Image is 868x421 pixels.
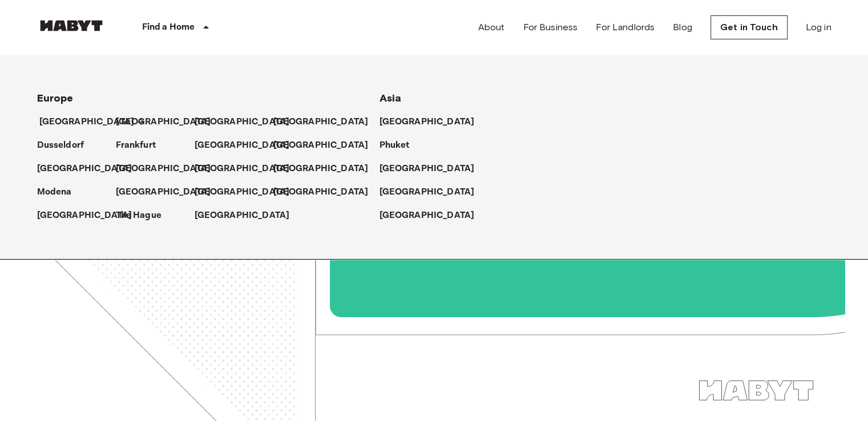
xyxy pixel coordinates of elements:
[273,139,369,152] p: [GEOGRAPHIC_DATA]
[523,21,578,34] a: For Business
[273,115,380,129] a: [GEOGRAPHIC_DATA]
[142,21,195,34] p: Find a Home
[116,185,211,199] p: [GEOGRAPHIC_DATA]
[478,21,505,34] a: About
[39,115,146,129] a: [GEOGRAPHIC_DATA]
[195,209,301,222] a: [GEOGRAPHIC_DATA]
[380,209,475,222] p: [GEOGRAPHIC_DATA]
[380,139,410,152] p: Phuket
[380,115,475,129] p: [GEOGRAPHIC_DATA]
[380,115,486,129] a: [GEOGRAPHIC_DATA]
[195,185,290,199] p: [GEOGRAPHIC_DATA]
[37,185,72,199] p: Modena
[273,115,369,129] p: [GEOGRAPHIC_DATA]
[37,162,132,176] p: [GEOGRAPHIC_DATA]
[37,139,96,152] a: Dusseldorf
[380,185,486,199] a: [GEOGRAPHIC_DATA]
[380,209,486,222] a: [GEOGRAPHIC_DATA]
[195,115,301,129] a: [GEOGRAPHIC_DATA]
[37,209,144,222] a: [GEOGRAPHIC_DATA]
[39,115,135,129] p: [GEOGRAPHIC_DATA]
[195,162,301,176] a: [GEOGRAPHIC_DATA]
[380,162,475,176] p: [GEOGRAPHIC_DATA]
[195,209,290,222] p: [GEOGRAPHIC_DATA]
[380,92,402,104] span: Asia
[37,92,74,104] span: Europe
[380,185,475,199] p: [GEOGRAPHIC_DATA]
[673,21,692,34] a: Blog
[195,185,301,199] a: [GEOGRAPHIC_DATA]
[273,162,380,176] a: [GEOGRAPHIC_DATA]
[596,21,655,34] a: For Landlords
[195,162,290,176] p: [GEOGRAPHIC_DATA]
[37,209,132,222] p: [GEOGRAPHIC_DATA]
[37,20,106,31] img: Habyt
[37,139,84,152] p: Dusseldorf
[116,139,156,152] p: Frankfurt
[195,139,290,152] p: [GEOGRAPHIC_DATA]
[116,115,211,129] p: [GEOGRAPHIC_DATA]
[273,139,380,152] a: [GEOGRAPHIC_DATA]
[116,162,211,176] p: [GEOGRAPHIC_DATA]
[273,185,369,199] p: [GEOGRAPHIC_DATA]
[116,185,223,199] a: [GEOGRAPHIC_DATA]
[380,139,421,152] a: Phuket
[806,21,831,34] a: Log in
[37,185,83,199] a: Modena
[380,162,486,176] a: [GEOGRAPHIC_DATA]
[195,139,301,152] a: [GEOGRAPHIC_DATA]
[116,162,223,176] a: [GEOGRAPHIC_DATA]
[273,162,369,176] p: [GEOGRAPHIC_DATA]
[710,15,788,39] a: Get in Touch
[116,209,162,222] p: The Hague
[37,162,144,176] a: [GEOGRAPHIC_DATA]
[116,209,173,222] a: The Hague
[273,185,380,199] a: [GEOGRAPHIC_DATA]
[116,139,167,152] a: Frankfurt
[116,115,223,129] a: [GEOGRAPHIC_DATA]
[195,115,290,129] p: [GEOGRAPHIC_DATA]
